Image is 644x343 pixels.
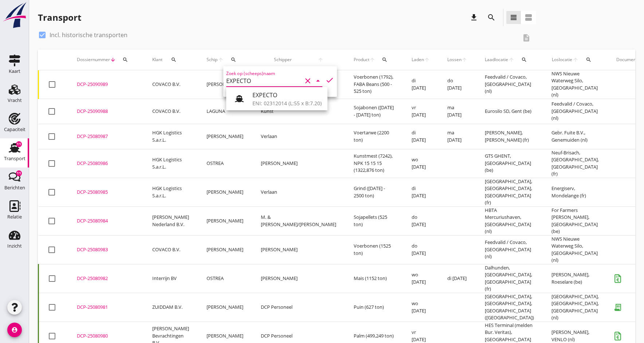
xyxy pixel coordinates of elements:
td: [PERSON_NAME] Nederland B.V. [144,206,198,235]
i: search [487,13,496,22]
td: Energiserv, Mondelange (fr) [543,178,608,206]
td: [PERSON_NAME] [198,206,252,235]
div: Capaciteit [4,127,25,132]
td: Kunst [252,99,345,124]
span: Laadlocatie [485,56,508,63]
i: arrow_upward [218,57,224,63]
td: Grind ([DATE] - 2500 ton) [345,178,403,206]
i: arrow_downward [110,57,116,63]
span: Product [354,56,369,63]
td: [PERSON_NAME] [252,235,345,264]
div: DCP-25080982 [77,275,135,282]
i: receipt_long [610,300,625,315]
i: search [122,57,128,63]
td: M. & [PERSON_NAME]/[PERSON_NAME] [252,206,345,235]
td: ZUIDDAM B.V. [144,293,198,322]
td: vr [DATE] [403,99,439,124]
td: Mais (1152 ton) [345,264,403,293]
i: search [586,57,592,63]
td: HBTA Mercuriushaven, [GEOGRAPHIC_DATA] (nl) [476,206,543,235]
td: [PERSON_NAME] [198,70,252,99]
i: arrow_drop_down [314,76,322,85]
span: Sojapellets (525 ton) [354,214,387,228]
td: Feedvalid / Covaco, [GEOGRAPHIC_DATA] (nl) [476,235,543,264]
td: [GEOGRAPHIC_DATA], [GEOGRAPHIC_DATA], [GEOGRAPHIC_DATA] (fr) [476,178,543,206]
i: account_circle [7,323,22,337]
span: Dossiernummer [77,56,110,63]
i: check [325,76,334,84]
div: DCP-25080986 [77,160,135,167]
i: search [171,57,177,63]
div: EXPECTO [252,91,322,99]
td: OSTREA [198,264,252,293]
td: LAGUNA [198,99,252,124]
td: COVACO B.V. [144,99,198,124]
input: Zoek op (scheeps)naam [226,75,302,87]
span: Schipper [261,56,305,63]
td: [PERSON_NAME], Roeselare (be) [543,264,608,293]
i: arrow_upward [462,57,467,63]
td: Verlaan [252,178,345,206]
td: do [DATE] [439,70,476,99]
td: [PERSON_NAME] [198,235,252,264]
div: DCP-25080984 [77,217,135,225]
td: [PERSON_NAME] [198,293,252,322]
i: search [231,57,236,63]
td: ma [DATE] [439,99,476,124]
div: Kaart [9,69,20,74]
img: logo-small.a267ee39.svg [1,2,28,29]
label: Incl. historische transporten [50,31,127,39]
div: Relatie [7,214,22,219]
td: For Farmers [PERSON_NAME], [GEOGRAPHIC_DATA] (be) [543,206,608,235]
i: arrow_upward [305,57,336,63]
i: arrow_upward [508,57,515,63]
div: ENI: 02312014 (L:55 x B:7.20) [252,99,322,107]
td: [PERSON_NAME] [198,178,252,206]
td: Puin (627 ton) [345,293,403,322]
i: search [382,57,388,63]
td: [PERSON_NAME] [252,149,345,178]
td: Interrijn BV [144,264,198,293]
td: Sojabonen ([DATE] - [DATE] ton) [345,99,403,124]
span: Lossen [447,56,462,63]
td: di [DATE] [403,124,439,149]
div: DCP-25090988 [77,108,135,115]
div: 11 [16,141,22,147]
td: di [DATE] [403,178,439,206]
div: Documenten [616,56,643,63]
td: ma [DATE] [439,124,476,149]
td: Voerbonen (1792), FABA Beans (500 - 525 ton) [345,70,403,99]
td: di [DATE] [403,70,439,99]
td: Eurosilo SD, Gent (be) [476,99,543,124]
td: do [DATE] [403,206,439,235]
i: view_headline [509,13,518,22]
div: Berichten [4,185,25,190]
td: wo [DATE] [403,149,439,178]
div: DCP-25080987 [77,133,135,140]
td: di [DATE] [439,264,476,293]
td: Voertarwe (2200 ton) [345,124,403,149]
td: NWS Nieuwe Waterweg Silo, [GEOGRAPHIC_DATA] (nl) [543,235,608,264]
i: arrow_upward [573,57,579,63]
td: [GEOGRAPHIC_DATA], [GEOGRAPHIC_DATA], [GEOGRAPHIC_DATA] (nl) [543,293,608,322]
td: Neuf-Brisach, [GEOGRAPHIC_DATA], [GEOGRAPHIC_DATA] (fr) [543,149,608,178]
td: Kunstmest (7242), NPK 15 15 15 (1322,876 ton) [345,149,403,178]
div: Inzicht [7,244,22,248]
span: Schip [207,56,218,63]
td: Feedvalid / Covaco, [GEOGRAPHIC_DATA] (nl) [543,99,608,124]
td: wo [DATE] [403,293,439,322]
td: COVACO B.V. [144,70,198,99]
td: COVACO B.V. [144,235,198,264]
td: Voerbonen (1525 ton) [345,235,403,264]
td: [PERSON_NAME], [PERSON_NAME] (fr) [476,124,543,149]
i: arrow_upward [424,57,430,63]
div: DCP-25080981 [77,304,135,311]
div: Transport [38,12,81,23]
td: GTS GHENT, [GEOGRAPHIC_DATA] (be) [476,149,543,178]
i: download [470,13,478,22]
td: Gebr. Fuite B.V., Genemuiden (nl) [543,124,608,149]
div: DCP-25080983 [77,246,135,253]
td: [GEOGRAPHIC_DATA], [GEOGRAPHIC_DATA], [GEOGRAPHIC_DATA] ([GEOGRAPHIC_DATA]) [476,293,543,322]
div: DCP-25080985 [77,189,135,196]
i: arrow_upward [369,57,375,63]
